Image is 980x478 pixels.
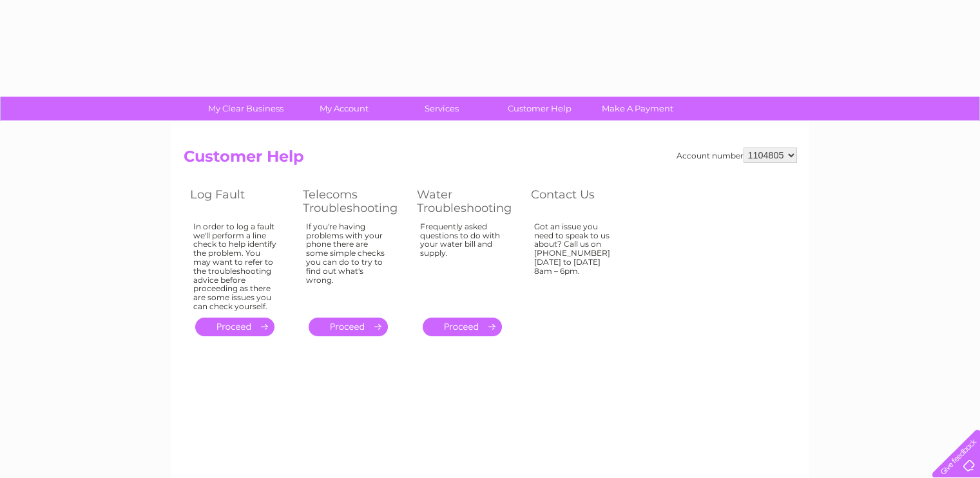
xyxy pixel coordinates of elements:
[423,318,502,336] a: .
[306,222,391,306] div: If you're having problems with your phone there are some simple checks you can do to try to find ...
[584,97,691,120] a: Make A Payment
[389,97,495,120] a: Services
[524,184,637,218] th: Contact Us
[534,222,618,306] div: Got an issue you need to speak to us about? Call us on [PHONE_NUMBER] [DATE] to [DATE] 8am – 6pm.
[420,222,505,306] div: Frequently asked questions to do with your water bill and supply.
[184,184,296,218] th: Log Fault
[486,97,593,120] a: Customer Help
[677,148,797,163] div: Account number
[184,148,797,172] h2: Customer Help
[193,97,299,120] a: My Clear Business
[309,318,388,336] a: .
[291,97,397,120] a: My Account
[195,318,274,336] a: .
[296,184,410,218] th: Telecoms Troubleshooting
[410,184,524,218] th: Water Troubleshooting
[193,222,277,311] div: In order to log a fault we'll perform a line check to help identify the problem. You may want to ...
